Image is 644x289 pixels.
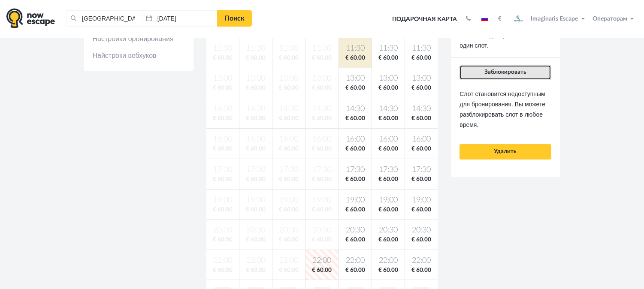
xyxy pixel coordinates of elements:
button: Заблокировать [460,65,551,80]
span: € 60.00 [341,175,370,184]
a: Настройки бронирования [84,30,194,47]
span: 14:30 [407,104,436,114]
span: € 60.00 [341,266,370,274]
span: 16:00 [407,134,436,145]
span: € 60.00 [374,54,403,62]
span: 22:00 [341,256,370,266]
button: Imaginaris Escape [508,10,589,27]
input: Дата [142,10,218,27]
span: 13:00 [407,73,436,84]
a: Найстроки вебхуков [84,47,194,64]
span: 17:30 [341,165,370,175]
span: € 60.00 [407,236,436,244]
span: 19:00 [407,195,436,206]
a: Поиск [217,10,252,27]
span: Удалить [494,148,517,154]
span: Imaginaris Escape [531,14,578,22]
span: € 60.00 [407,84,436,92]
span: 20:30 [374,225,403,236]
span: € 60.00 [341,236,370,244]
span: € 60.00 [407,145,436,153]
span: 11:30 [374,43,403,54]
span: € 60.00 [407,266,436,274]
span: 13:00 [374,73,403,84]
span: € 60.00 [374,114,403,123]
span: Заблокировать [484,69,526,75]
span: 20:30 [341,225,370,236]
span: € 60.00 [407,54,436,62]
span: € 60.00 [374,206,403,214]
img: logo [6,8,55,28]
a: Подарочная карта [389,10,460,29]
span: 19:00 [341,195,370,206]
span: 16:00 [341,134,370,145]
span: € 60.00 [341,114,370,123]
button: Удалить [460,144,551,160]
span: € 60.00 [341,54,370,62]
img: ru.jpg [481,17,488,21]
span: € 60.00 [341,145,370,153]
span: 19:00 [374,195,403,206]
button: € [494,15,506,23]
p: Слот становится недоступным для бронирования. Вы можете разблокировать слот в любое время. [460,89,551,130]
span: 14:30 [374,104,403,114]
span: 11:30 [341,43,370,54]
span: 13:00 [341,73,370,84]
span: 22:00 [407,256,436,266]
span: € 60.00 [407,175,436,184]
span: € 60.00 [374,145,403,153]
input: Город или название квеста [67,10,142,27]
strong: € [498,16,502,22]
span: 22:00 [307,256,336,266]
span: € 60.00 [341,84,370,92]
span: 17:30 [374,165,403,175]
span: 22:00 [374,256,403,266]
span: 16:00 [374,134,403,145]
span: € 60.00 [407,114,436,123]
span: € 60.00 [374,266,403,274]
span: € 60.00 [341,206,370,214]
span: 17:30 [407,165,436,175]
span: € 60.00 [374,236,403,244]
span: € 60.00 [374,175,403,184]
button: Операторам [590,15,638,23]
span: 11:30 [407,43,436,54]
span: 20:30 [407,225,436,236]
span: € 60.00 [374,84,403,92]
span: 14:30 [341,104,370,114]
span: € 60.00 [307,266,336,274]
span: Операторам [593,16,627,22]
span: € 60.00 [407,206,436,214]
